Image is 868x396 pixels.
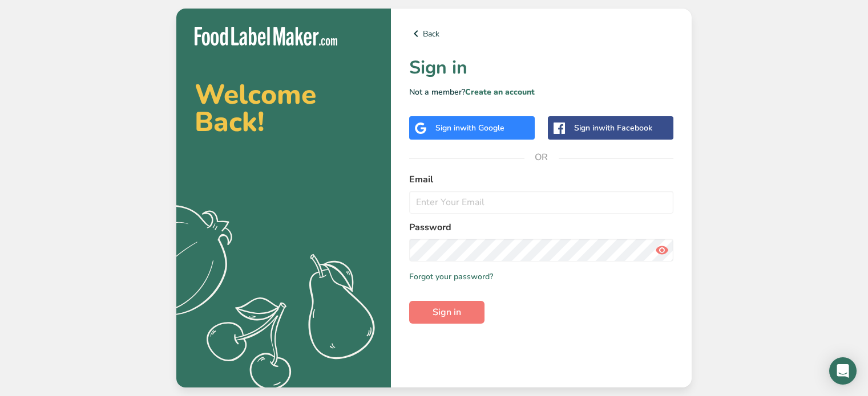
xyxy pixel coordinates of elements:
a: Create an account [465,87,535,97]
label: Email [409,173,673,186]
span: with Google [460,123,504,133]
input: Enter Your Email [409,191,673,214]
a: Forgot your password? [409,271,493,283]
a: Back [409,27,673,40]
h1: Sign in [409,54,673,81]
img: Food Label Maker [195,27,337,46]
button: Sign in [409,301,485,324]
h2: Welcome Back! [195,81,373,136]
span: OR [524,140,559,174]
label: Password [409,221,673,234]
div: Open Intercom Messenger [829,357,857,385]
div: Sign in [574,122,652,134]
div: Sign in [435,122,504,134]
span: with Facebook [599,123,652,133]
p: Not a member? [409,86,673,98]
span: Sign in [433,305,461,319]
